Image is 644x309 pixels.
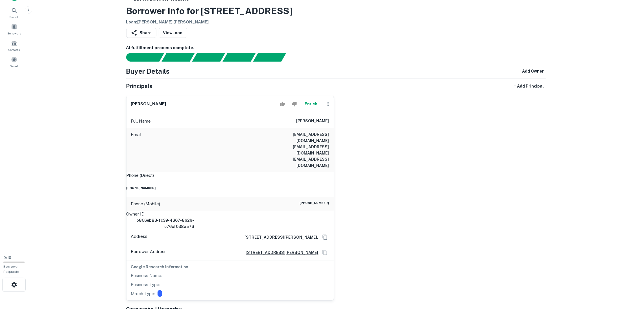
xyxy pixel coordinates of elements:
span: 0 / 10 [3,256,11,260]
a: Borrowers [2,21,27,37]
div: Sending borrower request to AI... [119,53,162,62]
h4: Buyer Details [126,66,170,76]
button: + Add Owner [517,66,546,76]
a: [STREET_ADDRESS][PERSON_NAME], [240,234,318,240]
button: Copy Address [321,248,329,257]
p: Business Name: [131,272,162,279]
h6: AI fulfillment process complete. [126,45,546,51]
a: Search [2,5,27,20]
div: Your request is received and processing... [161,53,195,62]
h6: Google Research Information [131,264,329,270]
h6: b866eb83-fc39-4367-8b2b-c76cf038aa76 [126,217,194,230]
p: Email [131,131,142,169]
h6: [PERSON_NAME] [131,101,166,107]
h5: Principals [126,82,153,90]
p: Business Type: [131,281,160,288]
p: Phone (Direct) [126,172,154,179]
h6: [PERSON_NAME] [296,118,329,125]
h6: [PHONE_NUMBER] [126,186,334,190]
p: Borrower Address [131,248,167,257]
p: Address [131,233,148,241]
span: Borrowers [7,31,21,36]
h6: Loan : [PERSON_NAME] [PERSON_NAME] [126,19,293,25]
h3: Borrower Info for [STREET_ADDRESS] [126,4,293,18]
button: Enrich [302,98,320,110]
button: Share [126,28,156,38]
button: Copy Address [321,233,329,241]
p: Full Name [131,118,151,125]
p: Match Type: [131,290,155,297]
a: ViewLoan [159,28,187,38]
div: Documents found, AI parsing details... [192,53,225,62]
button: + Add Principal [512,81,546,91]
div: Principals found, AI now looking for contact information... [222,53,256,62]
p: Phone (Mobile) [131,201,160,207]
h6: [PHONE_NUMBER] [300,201,329,207]
span: Contacts [8,47,20,52]
div: Principals found, still searching for contact information. This may take time... [253,53,286,62]
button: Reject [290,98,300,110]
h6: [EMAIL_ADDRESS][DOMAIN_NAME] [EMAIL_ADDRESS][DOMAIN_NAME] [EMAIL_ADDRESS][DOMAIN_NAME] [261,131,329,169]
a: Saved [2,54,27,69]
a: Contacts [2,38,27,53]
span: Search [10,15,19,19]
a: [STREET_ADDRESS][PERSON_NAME] [241,249,318,256]
span: Borrower Requests [3,265,19,274]
p: Owner ID [126,211,334,217]
button: Accept [278,98,287,110]
iframe: Chat Widget [616,264,644,291]
span: Saved [10,64,18,68]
